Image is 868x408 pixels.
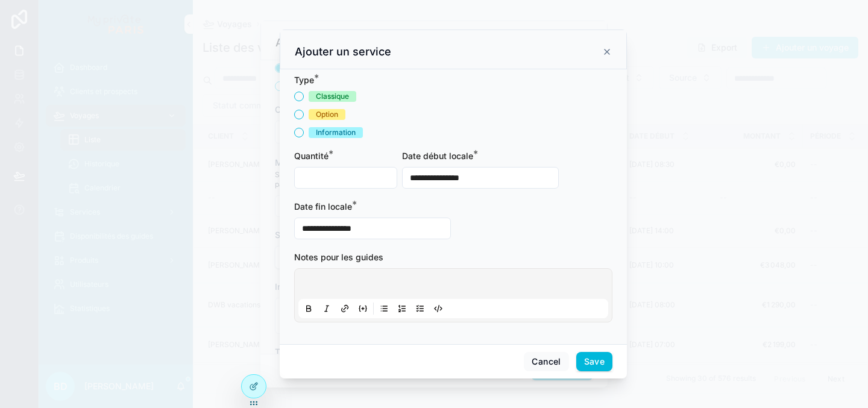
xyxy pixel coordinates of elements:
[294,201,352,212] span: Date fin locale
[294,252,383,262] span: Notes pour les guides
[295,45,391,59] h3: Ajouter un service
[316,109,338,120] div: Option
[316,127,356,138] div: Information
[524,352,568,371] button: Cancel
[402,151,473,161] span: Date début locale
[294,151,329,161] span: Quantité
[294,75,314,85] span: Type
[576,352,612,371] button: Save
[316,91,349,102] div: Classique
